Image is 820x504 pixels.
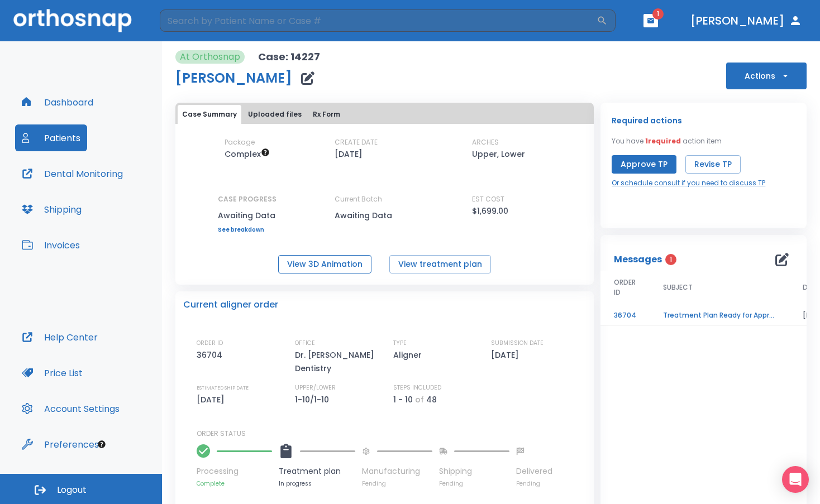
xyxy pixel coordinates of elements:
p: CREATE DATE [335,137,378,147]
button: Approve TP [612,155,676,174]
p: 1-10/1-10 [295,393,333,406]
p: [DATE] [335,147,363,161]
p: Current Batch [335,194,435,204]
p: Pending [516,479,552,488]
p: ARCHES [472,137,499,147]
button: [PERSON_NAME] [686,11,807,31]
p: Delivered [516,465,552,477]
p: STEPS INCLUDED [393,383,441,393]
p: OFFICE [295,338,315,348]
td: 36704 [600,306,650,325]
p: Current aligner order [183,298,278,311]
p: ESTIMATED SHIP DATE [197,383,249,393]
h1: [PERSON_NAME] [175,71,292,85]
p: Awaiting Data [218,209,276,222]
p: UPPER/LOWER [295,383,336,393]
p: Shipping [439,465,509,477]
input: Search by Patient Name or Case # [160,9,597,32]
p: 36704 [197,348,226,362]
button: Rx Form [308,105,345,124]
p: Manufacturing [362,465,432,477]
p: TYPE [393,338,407,348]
p: In progress [279,479,355,488]
span: ORDER ID [614,277,636,297]
p: [DATE] [491,348,523,362]
button: View 3D Animation [278,255,371,273]
button: Help Center [15,324,104,351]
p: Treatment plan [279,465,355,477]
span: 1 required [645,136,681,146]
span: Up to 50 Steps (100 aligners) [225,148,270,160]
p: You have action item [612,136,722,146]
div: Tooltip anchor [97,439,107,449]
button: Price List [15,359,89,386]
button: Uploaded files [244,105,306,124]
p: $1,699.00 [472,204,508,218]
p: 48 [426,393,437,406]
p: ORDER STATUS [197,429,586,439]
p: of [415,393,424,406]
p: EST COST [472,194,504,204]
span: SUBJECT [663,282,693,292]
p: [DATE] [197,393,228,406]
button: View treatment plan [389,255,491,273]
button: Account Settings [15,395,126,422]
button: Invoices [15,232,87,258]
p: CASE PROGRESS [218,194,276,204]
div: Open Intercom Messenger [782,466,809,493]
p: Processing [197,465,272,477]
button: Dashboard [15,89,100,116]
a: See breakdown [218,227,276,233]
p: Pending [439,479,509,488]
p: Package [225,137,255,147]
span: 1 [665,254,676,265]
span: Logout [57,484,87,496]
p: At Orthosnap [180,50,240,64]
button: Patients [15,124,87,151]
span: DATE [803,282,820,292]
p: Upper, Lower [472,147,525,161]
p: Pending [362,479,432,488]
p: Aligner [393,348,426,362]
p: Messages [614,253,662,266]
div: tabs [178,105,592,124]
p: Complete [197,479,272,488]
button: Revise TP [685,155,741,174]
button: Case Summary [178,105,241,124]
button: Dental Monitoring [15,160,130,187]
p: ORDER ID [197,338,223,348]
p: Dr. [PERSON_NAME] Dentistry [295,348,390,375]
a: Or schedule consult if you need to discuss TP [612,178,765,188]
p: Required actions [612,114,682,127]
p: Case: 14227 [258,50,320,64]
td: Treatment Plan Ready for Approval! [650,306,789,325]
p: 1 - 10 [393,393,413,406]
p: Awaiting Data [335,209,435,222]
p: SUBMISSION DATE [491,338,544,348]
button: Shipping [15,196,88,223]
button: Preferences [15,431,106,458]
span: 1 [652,8,664,20]
img: Orthosnap [13,9,132,32]
button: Actions [726,63,807,89]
